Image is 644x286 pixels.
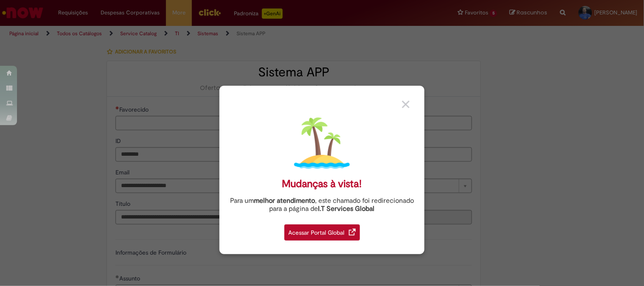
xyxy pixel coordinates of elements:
strong: melhor atendimento [254,196,315,205]
div: Mudanças à vista! [282,178,362,190]
img: island.png [294,115,350,171]
a: I.T Services Global [318,200,375,213]
a: Acessar Portal Global [284,220,360,241]
div: Para um , este chamado foi redirecionado para a página de [226,197,418,213]
div: Acessar Portal Global [284,224,360,241]
img: close_button_grey.png [402,101,410,108]
img: redirect_link.png [349,229,356,236]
